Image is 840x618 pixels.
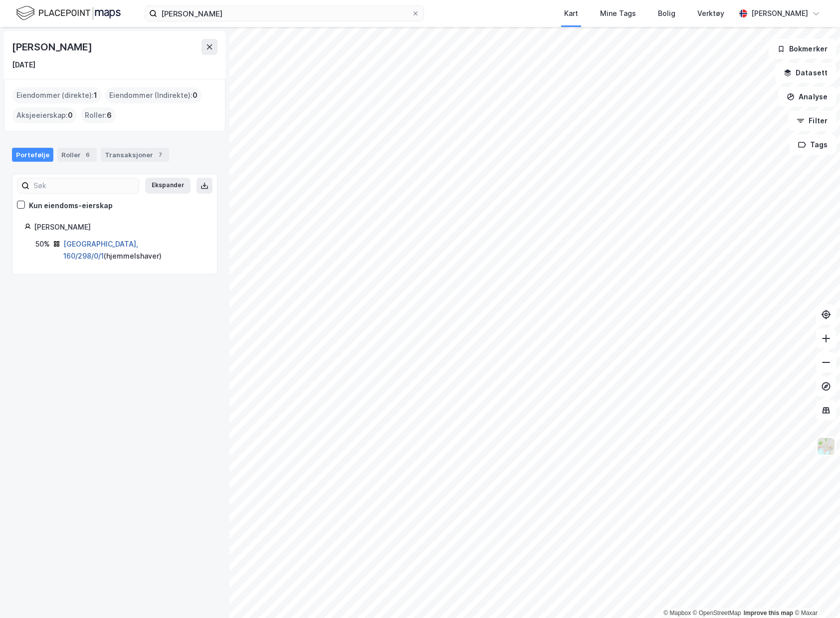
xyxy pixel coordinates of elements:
[12,39,94,55] div: [PERSON_NAME]
[157,6,412,21] input: Søk på adresse, matrikkel, gårdeiere, leietakere eller personer
[34,221,205,233] div: [PERSON_NAME]
[63,240,138,260] a: [GEOGRAPHIC_DATA], 160/298/0/1
[101,148,169,162] div: Transaksjoner
[83,150,93,160] div: 6
[790,570,840,618] iframe: Chat Widget
[107,109,112,121] span: 6
[790,570,840,618] div: Kontrollprogram for chat
[751,7,808,19] div: [PERSON_NAME]
[145,178,191,194] button: Ekspander
[12,59,35,71] div: [DATE]
[697,7,724,19] div: Verktøy
[68,109,73,121] span: 0
[155,150,165,160] div: 7
[29,200,113,212] div: Kun eiendoms-eierskap
[790,135,836,155] button: Tags
[193,89,198,101] span: 0
[12,87,101,103] div: Eiendommer (direkte) :
[57,148,97,162] div: Roller
[564,7,578,19] div: Kart
[775,63,836,83] button: Datasett
[778,87,836,107] button: Analyse
[35,238,50,250] div: 50%
[693,610,741,617] a: OpenStreetMap
[12,148,53,162] div: Portefølje
[63,238,205,262] div: ( hjemmelshaver )
[12,107,77,123] div: Aksjeeierskap :
[81,107,116,123] div: Roller :
[105,87,202,103] div: Eiendommer (Indirekte) :
[769,39,836,59] button: Bokmerker
[658,7,675,19] div: Bolig
[817,437,836,456] img: Z
[600,7,636,19] div: Mine Tags
[744,610,793,617] a: Improve this map
[16,4,121,22] img: logo.f888ab2527a4732fd821a326f86c7f29.svg
[663,610,691,617] a: Mapbox
[788,111,836,131] button: Filter
[94,89,97,101] span: 1
[29,178,139,193] input: Søk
